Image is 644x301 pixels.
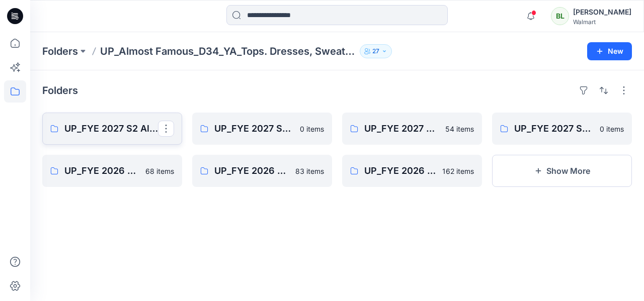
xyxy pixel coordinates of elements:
a: UP_FYE 2026 S4 Almost Famous YA Tops, Dresses, Sweaters, Sets68 items [42,155,182,187]
p: UP_FYE 2027 S3 Almost Famous YA Tops, Dresses, Sweaters, Sets [514,122,594,136]
a: UP_FYE 2026 S2 Almost Famous YA Tops, Dresses, Sweaters, Sets162 items [342,155,482,187]
p: UP_FYE 2027 S4 Almost Famous YA Tops, Dresses, Sweaters, Sets [214,122,294,136]
p: 83 items [295,166,324,176]
div: BL [551,7,569,25]
p: UP_FYE 2027 S1 Almost Famous YA Tops, Dresses, Sweaters, Sets [364,122,439,136]
div: Walmart [573,18,631,26]
p: UP_FYE 2026 S3 Almost Famous YA Tops, Dresses, Sweaters, Sets [214,164,289,178]
p: UP_FYE 2026 S4 Almost Famous YA Tops, Dresses, Sweaters, Sets [64,164,139,178]
div: [PERSON_NAME] [573,6,631,18]
p: UP_FYE 2026 S2 Almost Famous YA Tops, Dresses, Sweaters, Sets [364,164,436,178]
a: UP_FYE 2027 S4 Almost Famous YA Tops, Dresses, Sweaters, Sets0 items [192,113,332,145]
a: UP_FYE 2027 S1 Almost Famous YA Tops, Dresses, Sweaters, Sets54 items [342,113,482,145]
p: 27 [372,46,379,57]
a: UP_FYE 2026 S3 Almost Famous YA Tops, Dresses, Sweaters, Sets83 items [192,155,332,187]
p: 0 items [300,124,324,134]
a: UP_FYE 2027 S3 Almost Famous YA Tops, Dresses, Sweaters, Sets0 items [492,113,632,145]
p: 0 items [600,124,624,134]
a: UP_FYE 2027 S2 Almost Famous YA Tops, Dresses, Sweaters, Sets [42,113,182,145]
button: New [587,42,632,60]
p: 162 items [442,166,474,176]
p: UP_Almost Famous_D34_YA_Tops. Dresses, Sweaters, Sets [100,44,356,58]
h4: Folders [42,84,78,96]
button: 27 [360,44,392,58]
a: Folders [42,44,78,58]
p: UP_FYE 2027 S2 Almost Famous YA Tops, Dresses, Sweaters, Sets [64,122,158,136]
p: 54 items [445,124,474,134]
button: Show More [492,155,632,187]
p: 68 items [145,166,174,176]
